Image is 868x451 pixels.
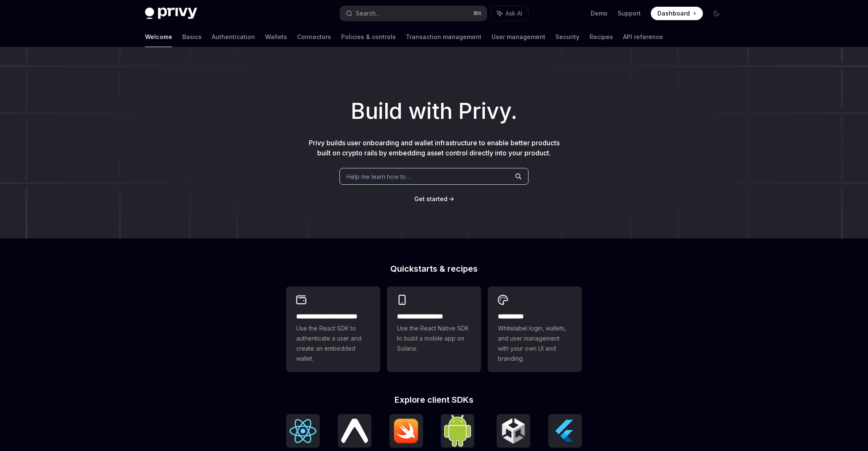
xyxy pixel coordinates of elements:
img: React [289,419,316,443]
span: Privy builds user onboarding and wallet infrastructure to enable better products built on crypto ... [309,139,560,157]
a: Security [555,27,579,47]
a: **** *****Whitelabel login, wallets, and user management with your own UI and branding. [488,286,582,372]
span: Whitelabel login, wallets, and user management with your own UI and branding. [498,323,572,364]
img: iOS (Swift) [393,418,420,443]
img: Android (Kotlin) [444,415,471,446]
a: User management [492,27,545,47]
img: Flutter [552,417,579,444]
a: Dashboard [651,7,703,20]
span: Get started [414,195,447,202]
button: Search...⌘K [340,6,487,21]
span: Help me learn how to… [347,172,410,181]
a: Authentication [212,27,255,47]
a: Recipes [589,27,613,47]
button: Ask AI [491,6,528,21]
h2: Quickstarts & recipes [286,265,582,273]
a: Wallets [265,27,287,47]
a: API reference [623,27,663,47]
a: Support [618,9,641,18]
img: Unity [500,417,527,444]
a: Demo [591,9,608,18]
div: Search... [356,8,379,18]
span: Use the React SDK to authenticate a user and create an embedded wallet. [296,323,370,364]
a: Policies & controls [341,27,396,47]
span: ⌘ K [473,10,482,17]
h1: Build with Privy. [13,95,855,128]
a: Basics [182,27,202,47]
span: Use the React Native SDK to build a mobile app on Solana. [397,323,471,354]
img: React Native [341,419,368,443]
a: **** **** **** ***Use the React Native SDK to build a mobile app on Solana. [387,286,481,372]
span: Ask AI [505,9,522,18]
a: Connectors [297,27,331,47]
a: Transaction management [406,27,481,47]
img: dark logo [145,8,197,19]
h2: Explore client SDKs [286,396,582,404]
a: Get started [414,195,447,203]
span: Dashboard [658,9,690,18]
a: Welcome [145,27,172,47]
button: Toggle dark mode [710,7,723,20]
